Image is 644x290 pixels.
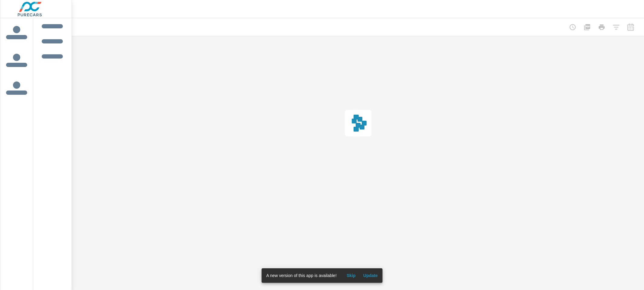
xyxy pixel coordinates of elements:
span: A new version of this app is available! [266,273,337,278]
span: Update [363,273,378,278]
button: Skip [341,271,361,280]
button: Update [361,271,380,280]
div: icon label tabs example [0,18,33,101]
span: Skip [344,273,358,278]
